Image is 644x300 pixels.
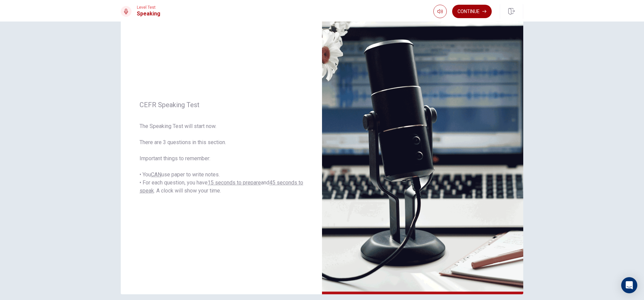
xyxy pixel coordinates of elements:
img: speaking intro [322,1,523,294]
span: CEFR Speaking Test [140,101,303,109]
span: Level Test [137,5,160,10]
button: Continue [452,5,492,18]
u: CAN [151,171,161,178]
div: Open Intercom Messenger [621,277,637,293]
h1: Speaking [137,10,160,18]
span: The Speaking Test will start now. There are 3 questions in this section. Important things to reme... [140,122,303,195]
u: 15 seconds to prepare [208,179,261,186]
